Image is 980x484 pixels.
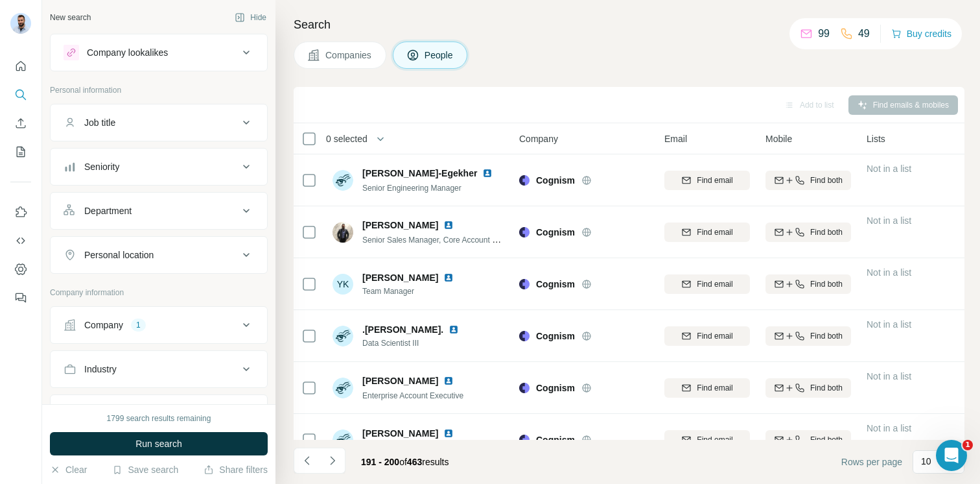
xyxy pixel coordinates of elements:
[107,413,211,424] div: 1799 search results remaining
[362,184,461,193] span: Senior Engineering Manager
[84,204,132,217] div: Department
[841,455,902,468] span: Rows per page
[87,46,168,59] div: Company lookalikes
[664,378,750,398] button: Find email
[536,381,575,394] span: Cognism
[84,116,115,129] div: Job title
[697,278,732,290] span: Find email
[936,440,967,471] iframe: Intercom live chat
[697,330,732,342] span: Find email
[10,54,31,78] button: Quick start
[51,309,267,341] button: Company1
[131,319,146,331] div: 1
[362,285,459,297] span: Team Manager
[664,326,750,346] button: Find email
[664,430,750,450] button: Find email
[362,427,438,440] span: [PERSON_NAME]
[425,49,454,62] span: People
[810,382,843,394] span: Find both
[867,319,911,330] span: Not in a list
[519,435,530,445] img: Logo of Cognism
[10,286,31,309] button: Feedback
[858,26,870,42] p: 49
[51,354,267,385] button: Industry
[765,326,851,346] button: Find both
[51,37,267,68] button: Company lookalikes
[50,287,268,298] p: Company information
[407,457,422,467] span: 463
[536,278,575,291] span: Cognism
[294,16,964,34] h4: Search
[332,274,353,295] div: YK
[810,330,843,342] span: Find both
[664,171,750,190] button: Find email
[536,174,575,187] span: Cognism
[697,434,732,446] span: Find email
[867,371,911,381] span: Not in a list
[519,132,558,145] span: Company
[51,195,267,226] button: Department
[362,219,438,232] span: [PERSON_NAME]
[664,223,750,242] button: Find email
[50,463,87,476] button: Clear
[326,132,367,145] span: 0 selected
[294,448,320,474] button: Navigate to previous page
[867,267,911,278] span: Not in a list
[536,433,575,446] span: Cognism
[325,49,373,62] span: Companies
[891,25,951,43] button: Buy credits
[135,437,182,450] span: Run search
[10,112,31,135] button: Enrich CSV
[399,457,407,467] span: of
[84,319,123,332] div: Company
[765,223,851,242] button: Find both
[84,160,119,173] div: Seniority
[10,140,31,163] button: My lists
[765,430,851,450] button: Find both
[962,440,973,450] span: 1
[519,227,530,237] img: Logo of Cognism
[810,175,843,186] span: Find both
[810,434,843,446] span: Find both
[443,272,454,283] img: LinkedIn logo
[519,383,530,393] img: Logo of Cognism
[536,330,575,343] span: Cognism
[810,226,843,238] span: Find both
[443,220,454,230] img: LinkedIn logo
[50,12,91,23] div: New search
[10,229,31,252] button: Use Surfe API
[84,363,117,376] div: Industry
[810,278,843,290] span: Find both
[697,382,732,394] span: Find email
[50,84,268,96] p: Personal information
[362,234,537,245] span: Senior Sales Manager, Core Account Management
[51,239,267,271] button: Personal location
[443,428,454,439] img: LinkedIn logo
[697,175,732,186] span: Find email
[362,324,443,335] span: .[PERSON_NAME].
[10,83,31,106] button: Search
[332,170,353,191] img: Avatar
[519,175,530,186] img: Logo of Cognism
[867,163,911,174] span: Not in a list
[449,324,459,335] img: LinkedIn logo
[482,168,493,178] img: LinkedIn logo
[332,326,353,346] img: Avatar
[765,274,851,294] button: Find both
[362,271,438,284] span: [PERSON_NAME]
[320,448,345,474] button: Navigate to next page
[765,171,851,190] button: Find both
[519,331,530,341] img: Logo of Cognism
[362,167,477,180] span: [PERSON_NAME]-Egekher
[697,226,732,238] span: Find email
[332,430,353,450] img: Avatar
[112,463,178,476] button: Save search
[921,455,931,468] p: 10
[362,374,438,387] span: [PERSON_NAME]
[204,463,268,476] button: Share filters
[443,376,454,386] img: LinkedIn logo
[10,258,31,281] button: Dashboard
[361,457,449,467] span: results
[332,222,353,243] img: Avatar
[664,132,687,145] span: Email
